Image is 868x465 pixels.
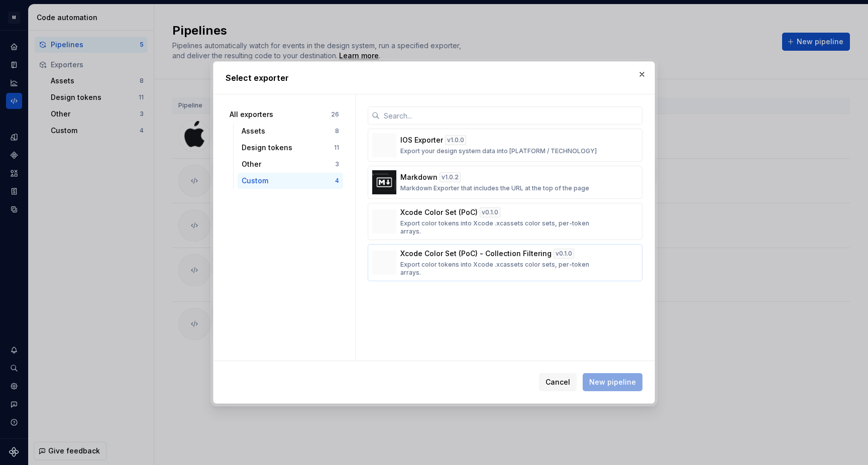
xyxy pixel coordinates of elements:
div: v 0.1.0 [480,207,500,217]
p: Markdown Exporter that includes the URL at the top of the page [400,184,589,192]
div: 26 [331,110,339,119]
button: All exporters26 [226,106,343,123]
p: Export your design system data into [PLATFORM / TECHNOLOGY] [400,147,597,155]
p: Markdown [400,172,438,182]
h2: Select exporter [226,72,642,84]
p: Export color tokens into Xcode .xcassets color sets, per-token arrays. [400,261,604,277]
div: All exporters [230,109,331,120]
p: Export color tokens into Xcode .xcassets color sets, per-token arrays. [400,219,604,236]
input: Search... [380,106,642,125]
button: Markdownv1.0.2Markdown Exporter that includes the URL at the top of the page [368,166,642,199]
p: Xcode Color Set (PoC) - Collection Filtering [400,249,552,259]
div: 4 [335,177,339,185]
div: 11 [334,144,339,152]
div: v 1.0.2 [440,172,461,182]
p: IOS Exporter [400,135,443,145]
div: Assets [242,126,335,136]
button: Design tokens11 [238,140,343,156]
p: Xcode Color Set (PoC) [400,207,478,217]
button: Xcode Color Set (PoC)v0.1.0Export color tokens into Xcode .xcassets color sets, per-token arrays. [368,203,642,240]
button: Assets8 [238,123,343,139]
div: Custom [242,176,335,186]
div: v 0.1.0 [554,249,574,259]
div: 3 [335,160,339,168]
button: Xcode Color Set (PoC) - Collection Filteringv0.1.0Export color tokens into Xcode .xcassets color ... [368,244,642,281]
span: Cancel [546,377,570,387]
div: Design tokens [242,143,334,153]
button: Cancel [539,373,577,391]
div: v 1.0.0 [445,135,466,145]
button: Custom4 [238,173,343,189]
div: Other [242,159,335,169]
button: IOS Exporterv1.0.0Export your design system data into [PLATFORM / TECHNOLOGY] [368,129,642,162]
div: 8 [335,127,339,135]
button: Other3 [238,156,343,172]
